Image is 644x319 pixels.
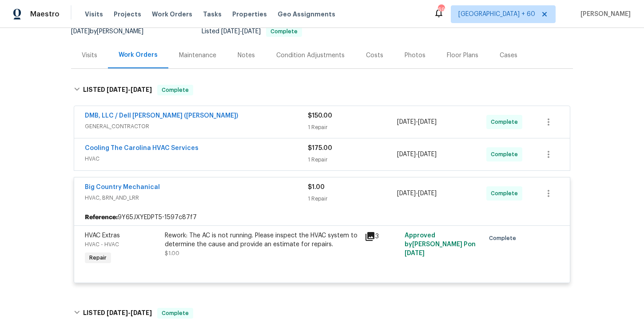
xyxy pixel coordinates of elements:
[276,51,345,60] div: Condition Adjustments
[85,113,238,119] a: DMB, LLC / Dell [PERSON_NAME] ([PERSON_NAME])
[438,5,444,14] div: 692
[165,251,179,256] span: $1.00
[308,113,332,119] span: $150.00
[489,234,520,243] span: Complete
[85,193,308,202] span: HVAC, BRN_AND_LRR
[308,155,397,164] div: 1 Repair
[131,87,152,93] span: [DATE]
[397,118,437,126] span: -
[447,51,478,60] div: Floor Plans
[107,310,128,316] span: [DATE]
[405,232,476,256] span: Approved by [PERSON_NAME] P on
[107,310,152,316] span: -
[242,28,261,35] span: [DATE]
[500,51,517,60] div: Cases
[308,194,397,203] div: 1 Repair
[131,310,152,316] span: [DATE]
[397,150,437,159] span: -
[397,190,416,197] span: [DATE]
[405,51,425,60] div: Photos
[152,10,192,19] span: Work Orders
[85,122,308,131] span: GENERAL_CONTRACTOR
[418,190,437,197] span: [DATE]
[107,87,128,93] span: [DATE]
[366,51,383,60] div: Costs
[221,28,240,35] span: [DATE]
[203,11,222,17] span: Tasks
[308,123,397,132] div: 1 Repair
[458,10,535,19] span: [GEOGRAPHIC_DATA] + 60
[74,209,570,225] div: 9Y65JXYEDPT5-1597c87f7
[30,10,60,19] span: Maestro
[397,119,416,125] span: [DATE]
[71,28,90,35] span: [DATE]
[179,51,216,60] div: Maintenance
[86,253,110,262] span: Repair
[83,85,152,95] h6: LISTED
[232,10,267,19] span: Properties
[278,10,335,19] span: Geo Assignments
[308,145,332,151] span: $175.00
[85,154,308,163] span: HVAC
[158,309,192,318] span: Complete
[85,184,160,190] a: Big Country Mechanical
[267,29,301,34] span: Complete
[82,51,97,60] div: Visits
[85,213,118,222] b: Reference:
[418,119,437,125] span: [DATE]
[397,151,416,158] span: [DATE]
[158,86,192,95] span: Complete
[405,250,425,256] span: [DATE]
[83,308,152,319] h6: LISTED
[85,10,103,19] span: Visits
[418,151,437,158] span: [DATE]
[238,51,255,60] div: Notes
[85,242,119,247] span: HVAC - HVAC
[71,26,154,37] div: by [PERSON_NAME]
[397,189,437,198] span: -
[165,231,359,249] div: Rework: The AC is not running. Please inspect the HVAC system to determine the cause and provide ...
[308,184,325,190] span: $1.00
[202,28,302,35] span: Listed
[119,51,158,59] div: Work Orders
[85,145,199,151] a: Cooling The Carolina HVAC Services
[491,118,521,126] span: Complete
[107,87,152,93] span: -
[221,28,261,35] span: -
[491,150,521,159] span: Complete
[114,10,141,19] span: Projects
[85,232,120,239] span: HVAC Extras
[491,189,521,198] span: Complete
[71,76,573,104] div: LISTED [DATE]-[DATE]Complete
[577,10,631,19] span: [PERSON_NAME]
[365,231,399,242] div: 3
